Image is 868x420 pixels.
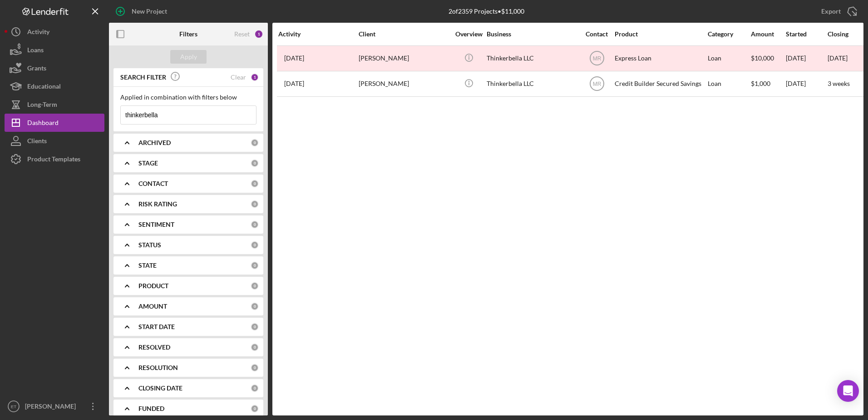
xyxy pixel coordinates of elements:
div: Applied in combination with filters below [120,94,256,101]
div: 0 [251,220,259,229]
b: SENTIMENT [138,221,174,228]
button: Product Templates [5,150,104,168]
b: CLOSING DATE [138,385,182,392]
div: New Project [132,2,167,20]
time: 2025-08-04 13:55 [284,55,304,62]
b: ARCHIVED [138,139,171,146]
b: START DATE [138,323,175,330]
div: 0 [251,302,259,310]
div: [PERSON_NAME] [23,397,82,418]
div: Export [821,2,841,20]
div: 0 [251,364,259,372]
div: Educational [27,77,61,98]
div: 1 [254,30,263,39]
div: 0 [251,241,259,249]
div: Thinkerbella LLC [487,46,577,70]
div: 0 [251,139,259,147]
b: STAGE [138,160,158,167]
b: PRODUCT [138,282,168,290]
div: 0 [251,343,259,351]
div: Business [487,30,577,38]
div: [PERSON_NAME] [359,72,449,96]
button: New Project [109,2,176,20]
button: ET[PERSON_NAME] [5,397,104,415]
div: [DATE] [786,72,827,96]
div: Activity [278,30,358,38]
b: RISK RATING [138,200,177,208]
button: Apply [170,50,207,64]
time: [DATE] [828,54,848,62]
button: Long-Term [5,95,104,114]
div: Loan [708,72,750,96]
text: ET [11,404,16,409]
b: RESOLVED [138,344,170,351]
div: 2 of 2359 Projects • $11,000 [449,8,524,15]
div: Reset [234,30,250,38]
div: Activity [27,23,49,43]
button: Export [812,2,863,20]
button: Dashboard [5,114,104,132]
button: Grants [5,59,104,77]
div: Loan [708,46,750,70]
button: Loans [5,41,104,59]
div: Dashboard [27,114,59,134]
div: Overview [452,30,486,38]
button: Clients [5,132,104,150]
div: $10,000 [751,46,785,70]
time: 2025-07-31 22:07 [284,80,304,87]
div: Apply [180,50,197,64]
text: MR [592,55,601,62]
div: [PERSON_NAME] [359,46,449,70]
div: 0 [251,282,259,290]
div: 0 [251,180,259,188]
b: SEARCH FILTER [120,74,166,81]
div: Loans [27,41,44,61]
div: 0 [251,261,259,270]
button: Educational [5,77,104,95]
div: 0 [251,159,259,167]
div: Client [359,30,449,38]
div: Product Templates [27,150,80,170]
div: Open Intercom Messenger [837,380,859,402]
b: AMOUNT [138,303,167,310]
div: 1 [251,73,259,81]
div: Amount [751,30,785,38]
div: 0 [251,405,259,413]
div: [DATE] [786,46,827,70]
div: $1,000 [751,72,785,96]
text: MR [592,81,601,87]
div: Clients [27,132,47,152]
b: Filters [179,30,197,38]
div: 0 [251,200,259,208]
div: Clear [231,74,246,81]
div: 0 [251,323,259,331]
div: 0 [251,384,259,392]
div: Thinkerbella LLC [487,72,577,96]
div: Express Loan [615,46,705,70]
time: 3 weeks [828,80,850,87]
b: CONTACT [138,180,168,187]
div: Product [615,30,705,38]
div: Started [786,30,827,38]
b: RESOLUTION [138,364,178,371]
div: Credit Builder Secured Savings [615,72,705,96]
div: Long-Term [27,95,57,116]
div: Contact [580,30,614,38]
b: FUNDED [138,405,164,412]
b: STATUS [138,241,161,249]
div: Category [708,30,750,38]
b: STATE [138,262,157,269]
div: Grants [27,59,46,80]
button: Activity [5,23,104,41]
